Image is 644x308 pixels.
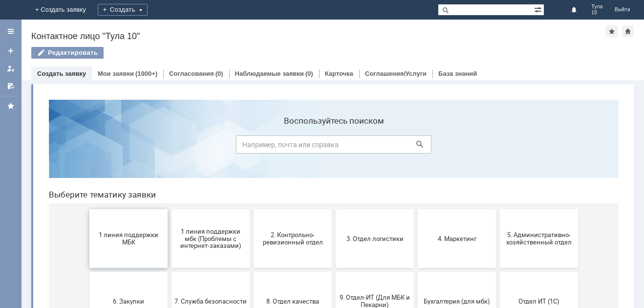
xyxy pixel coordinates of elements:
span: Расширенный поиск [534,4,544,14]
span: Отдел-ИТ (Битрикс24 и CRM) [51,264,124,279]
span: 5. Административно-хозяйственный отдел [462,139,534,154]
button: [PERSON_NAME]. Услуги ИТ для МБК (оформляет L1) [459,242,537,301]
div: Создать [98,4,148,16]
span: 2. Контрольно-ревизионный отдел [215,139,288,154]
header: Выберите тематику заявки [8,98,578,108]
a: Создать заявку [37,70,86,77]
a: База знаний [438,70,477,77]
button: 6. Закупки [48,180,127,239]
button: 4. Маркетинг [377,117,455,176]
div: (0) [305,70,313,77]
button: 7. Служба безопасности [130,180,209,239]
div: Добавить в избранное [606,25,618,37]
label: Воспользуйтесь поиском [195,24,390,34]
button: 3. Отдел логистики [295,117,373,176]
div: (1000+) [135,70,157,77]
span: 3. Отдел логистики [298,143,370,150]
span: Финансовый отдел [215,268,288,275]
span: 1 линия поддержки МБК [51,139,124,154]
span: 7. Служба безопасности [133,205,206,213]
span: Отдел-ИТ (Офис) [133,268,206,275]
button: Франчайзинг [295,242,373,301]
input: Например, почта или справка [195,44,390,62]
a: Карточка [325,70,353,77]
a: Мои согласования [3,78,19,94]
span: Франчайзинг [298,268,370,275]
a: Согласования [169,70,214,77]
span: Отдел ИТ (1С) [462,205,534,213]
div: Сделать домашней страницей [622,25,634,37]
a: Мои заявки [3,61,19,76]
a: Наблюдаемые заявки [235,70,304,77]
button: Финансовый отдел [213,242,291,301]
a: Соглашения/Услуги [365,70,427,77]
div: Контактное лицо "Тула 10" [31,31,606,41]
button: 5. Административно-хозяйственный отдел [459,117,537,176]
a: Создать заявку [3,43,19,59]
span: 1 линия поддержки мбк (Проблемы с интернет-заказами) [133,135,206,157]
button: Отдел ИТ (1С) [459,180,537,239]
button: Отдел-ИТ (Битрикс24 и CRM) [48,242,127,301]
button: 2. Контрольно-ревизионный отдел [213,117,291,176]
span: Это соглашение не активно! [380,264,452,279]
button: 1 линия поддержки МБК [48,117,127,176]
span: 8. Отдел качества [215,205,288,213]
span: 6. Закупки [51,205,124,213]
button: 1 линия поддержки мбк (Проблемы с интернет-заказами) [130,117,209,176]
button: 9. Отдел-ИТ (Для МБК и Пекарни) [295,180,373,239]
span: [PERSON_NAME]. Услуги ИТ для МБК (оформляет L1) [462,261,534,283]
span: Тула [591,4,603,10]
button: Это соглашение не активно! [377,242,455,301]
span: Бухгалтерия (для мбк) [380,205,452,213]
button: 8. Отдел качества [213,180,291,239]
span: 10 [591,10,603,16]
button: Бухгалтерия (для мбк) [377,180,455,239]
div: (0) [215,70,223,77]
a: Мои заявки [98,70,134,77]
span: 9. Отдел-ИТ (Для МБК и Пекарни) [298,202,370,217]
button: Отдел-ИТ (Офис) [130,242,209,301]
span: 4. Маркетинг [380,143,452,150]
